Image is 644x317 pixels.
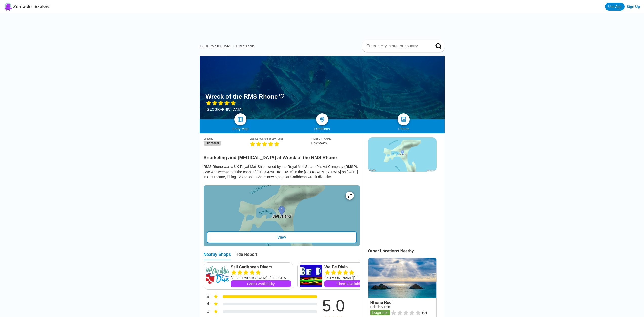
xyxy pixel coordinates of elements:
a: photos [398,113,410,125]
a: directions [316,113,328,125]
div: RMS Rhone was a UK Royal Mail Ship owned by the Royal Mail Steam Packet Company (RMSP). She was w... [204,164,360,179]
a: Sign Up [627,5,640,9]
a: Check Availability [324,280,376,287]
div: Viz (last reported 35150h ago) [250,137,311,140]
a: [GEOGRAPHIC_DATA] [200,44,231,48]
img: Zentacle logo [4,3,12,11]
div: 5 [204,294,209,300]
img: map [237,116,243,122]
div: Photos [363,127,445,131]
div: 5.0 [315,298,352,314]
span: › [233,44,234,48]
div: [PERSON_NAME][GEOGRAPHIC_DATA], null [324,275,376,280]
div: Nearby Shops [204,252,231,260]
div: [GEOGRAPHIC_DATA], [GEOGRAPHIC_DATA], null [231,275,291,280]
div: View [207,231,357,243]
a: Use App [605,3,625,11]
div: Tide Report [235,252,257,260]
a: Sail Caribbean Divers [231,265,291,270]
div: [PERSON_NAME] [311,137,360,140]
img: staticmap [368,137,437,172]
img: photos [401,116,407,122]
span: Unrated [204,141,221,146]
a: Explore [35,4,50,9]
div: [GEOGRAPHIC_DATA] [206,107,285,111]
a: Zentacle logoZentacle [4,3,32,11]
div: Difficulty [204,137,250,140]
h1: Wreck of the RMS Rhone [206,93,278,100]
div: Unknown [311,141,360,145]
img: Sail Caribbean Divers [206,265,229,287]
a: Check Availability [231,280,291,287]
div: Entry Map [200,127,281,131]
input: Enter a city, state, or country [366,44,428,49]
span: Zentacle [13,4,32,9]
a: We Be Divin [324,265,376,270]
img: directions [319,116,325,122]
img: We Be Divin [300,265,322,287]
a: entry mapView [204,185,360,246]
div: 3 [204,309,209,315]
h2: Snorkeling and [MEDICAL_DATA] at Wreck of the RMS Rhone [204,152,360,160]
div: Directions [281,127,363,131]
a: map [234,113,246,125]
a: Other Islands [236,44,254,48]
div: Other Locations Nearby [368,249,445,253]
div: 4 [204,301,209,308]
